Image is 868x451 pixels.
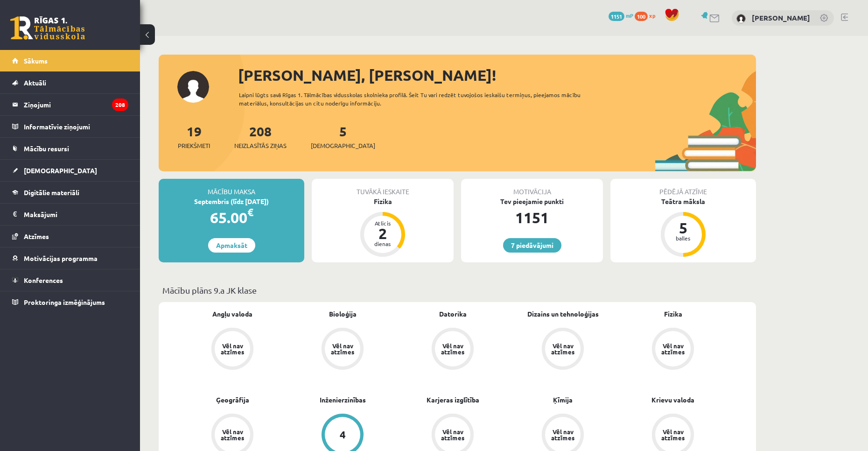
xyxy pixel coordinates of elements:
[238,64,756,86] div: [PERSON_NAME], [PERSON_NAME]!
[369,226,397,241] div: 2
[219,343,245,355] div: Vēl nav atzīmes
[311,141,375,150] span: [DEMOGRAPHIC_DATA]
[178,123,210,150] a: 19Priekšmeti
[12,182,128,203] a: Digitālie materiāli
[427,395,479,405] a: Karjeras izglītība
[669,220,697,235] div: 5
[439,309,467,319] a: Datorika
[461,179,603,197] div: Motivācija
[24,56,48,65] span: Sākums
[24,232,49,240] span: Atzīmes
[550,343,576,355] div: Vēl nav atzīmes
[609,12,633,19] a: 1151 mP
[24,204,128,225] legend: Maksājumi
[329,343,356,355] div: Vēl nav atzīmes
[553,395,573,405] a: Ķīmija
[10,16,85,40] a: Rīgas 1. Tālmācības vidusskola
[12,225,128,247] a: Atzīmes
[340,430,346,440] div: 4
[24,298,105,306] span: Proktoringa izmēģinājums
[550,429,576,441] div: Vēl nav atzīmes
[208,238,255,253] a: Apmaksāt
[159,179,304,197] div: Mācību maksa
[610,197,756,258] a: Teātra māksla 5 balles
[24,144,69,153] span: Mācību resursi
[12,204,128,225] a: Maksājumi
[398,328,508,372] a: Vēl nav atzīmes
[239,91,597,107] div: Laipni lūgts savā Rīgas 1. Tālmācības vidusskolas skolnieka profilā. Šeit Tu vari redzēt tuvojošo...
[212,309,252,319] a: Angļu valoda
[508,328,618,372] a: Vēl nav atzīmes
[24,276,63,284] span: Konferences
[651,395,694,405] a: Krievu valoda
[626,12,633,19] span: mP
[112,99,128,111] i: 208
[329,309,357,319] a: Bioloģija
[610,197,756,206] div: Teātra māksla
[219,429,245,441] div: Vēl nav atzīmes
[12,116,128,137] a: Informatīvie ziņojumi
[440,343,466,355] div: Vēl nav atzīmes
[312,179,454,197] div: Tuvākā ieskaite
[24,94,128,115] legend: Ziņojumi
[635,12,660,19] a: 100 xp
[24,254,98,262] span: Motivācijas programma
[461,206,603,229] div: 1151
[177,328,287,372] a: Vēl nav atzīmes
[159,197,304,206] div: Septembris (līdz [DATE])
[736,14,746,23] img: Ervīns Blonskis
[664,309,682,319] a: Fizika
[24,116,128,137] legend: Informatīvie ziņojumi
[12,291,128,313] a: Proktoringa izmēģinājums
[12,247,128,269] a: Motivācijas programma
[12,50,128,71] a: Sākums
[216,395,249,405] a: Ģeogrāfija
[669,235,697,241] div: balles
[503,238,561,253] a: 7 piedāvājumi
[320,395,366,405] a: Inženierzinības
[311,123,375,150] a: 5[DEMOGRAPHIC_DATA]
[234,123,287,150] a: 208Neizlasītās ziņas
[12,269,128,291] a: Konferences
[287,328,398,372] a: Vēl nav atzīmes
[159,206,304,229] div: 65.00
[247,205,253,219] span: €
[660,429,686,441] div: Vēl nav atzīmes
[12,138,128,159] a: Mācību resursi
[618,328,728,372] a: Vēl nav atzīmes
[178,141,210,150] span: Priekšmeti
[527,309,599,319] a: Dizains un tehnoloģijas
[752,13,810,22] a: [PERSON_NAME]
[440,429,466,441] div: Vēl nav atzīmes
[24,188,79,197] span: Digitālie materiāli
[12,94,128,115] a: Ziņojumi208
[312,197,454,258] a: Fizika Atlicis 2 dienas
[24,166,97,175] span: [DEMOGRAPHIC_DATA]
[610,179,756,197] div: Pēdējā atzīme
[461,197,603,206] div: Tev pieejamie punkti
[234,141,287,150] span: Neizlasītās ziņas
[24,78,46,87] span: Aktuāli
[369,241,397,247] div: dienas
[162,284,752,296] p: Mācību plāns 9.a JK klase
[660,343,686,355] div: Vēl nav atzīmes
[12,160,128,181] a: [DEMOGRAPHIC_DATA]
[312,197,454,206] div: Fizika
[609,12,624,21] span: 1151
[369,220,397,226] div: Atlicis
[12,72,128,93] a: Aktuāli
[649,12,655,19] span: xp
[635,12,648,21] span: 100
